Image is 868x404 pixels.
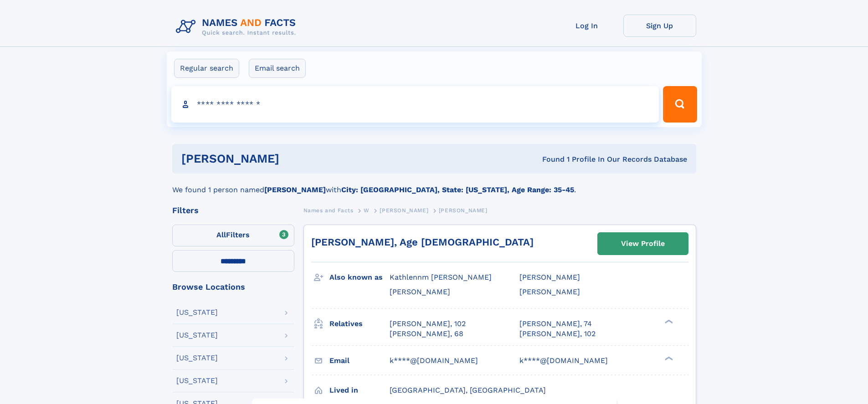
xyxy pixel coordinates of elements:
[519,329,596,339] a: [PERSON_NAME], 102
[623,15,696,37] a: Sign Up
[390,329,463,339] a: [PERSON_NAME], 68
[364,207,370,214] span: W
[172,283,294,291] div: Browse Locations
[364,205,370,216] a: W
[329,270,390,285] h3: Also known as
[172,206,294,215] div: Filters
[329,316,390,332] h3: Relatives
[519,319,592,329] a: [PERSON_NAME], 74
[390,273,492,281] span: Kathlennm [PERSON_NAME]
[311,236,534,248] a: [PERSON_NAME], Age [DEMOGRAPHIC_DATA]
[663,86,697,123] button: Search Button
[329,353,390,368] h3: Email
[663,355,673,361] div: ❯
[176,332,218,339] div: [US_STATE]
[176,377,218,384] div: [US_STATE]
[329,383,390,398] h3: Lived in
[303,205,354,216] a: Names and Facts
[172,15,303,39] img: Logo Names and Facts
[390,319,466,329] a: [PERSON_NAME], 102
[390,287,450,296] span: [PERSON_NAME]
[172,174,696,195] div: We found 1 person named with .
[172,225,294,246] label: Filters
[519,273,580,281] span: [PERSON_NAME]
[264,185,326,194] b: [PERSON_NAME]
[411,154,687,164] div: Found 1 Profile In Our Records Database
[216,230,226,239] span: All
[390,386,546,394] span: [GEOGRAPHIC_DATA], [GEOGRAPHIC_DATA]
[439,207,488,214] span: [PERSON_NAME]
[341,185,574,194] b: City: [GEOGRAPHIC_DATA], State: [US_STATE], Age Range: 35-45
[181,153,411,164] h1: [PERSON_NAME]
[380,205,428,216] a: [PERSON_NAME]
[663,318,673,324] div: ❯
[380,207,428,214] span: [PERSON_NAME]
[171,86,659,123] input: search input
[621,233,665,254] div: View Profile
[176,309,218,316] div: [US_STATE]
[176,354,218,362] div: [US_STATE]
[249,59,306,78] label: Email search
[598,233,688,255] a: View Profile
[550,15,623,37] a: Log In
[174,59,239,78] label: Regular search
[519,287,580,296] span: [PERSON_NAME]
